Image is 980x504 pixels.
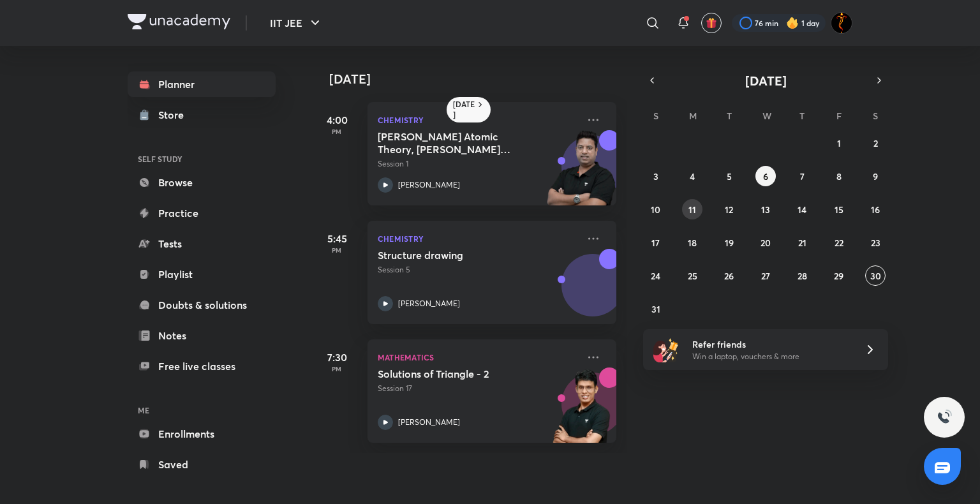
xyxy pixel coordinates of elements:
a: Notes [128,323,276,348]
abbr: August 19, 2025 [725,237,734,249]
h5: Structure drawing [378,249,537,262]
a: Practice [128,200,276,226]
button: August 24, 2025 [646,265,666,286]
p: Win a laptop, vouchers & more [692,351,849,362]
abbr: August 20, 2025 [761,237,771,249]
abbr: August 26, 2025 [724,270,734,282]
abbr: August 24, 2025 [651,270,660,282]
p: [PERSON_NAME] [398,417,460,428]
p: Mathematics [378,350,578,365]
abbr: Wednesday [762,110,771,122]
button: August 31, 2025 [646,299,666,319]
abbr: Friday [836,110,842,122]
p: Chemistry [378,231,578,246]
h6: Refer friends [692,337,849,351]
button: August 1, 2025 [829,133,849,153]
button: August 7, 2025 [792,166,812,186]
abbr: August 14, 2025 [798,204,806,216]
h5: Solutions of Triangle - 2 [378,367,537,380]
img: unacademy [546,367,616,456]
button: August 12, 2025 [719,199,739,219]
h5: Dalton's Atomic Theory, Rutherford's Experiment [378,130,537,156]
abbr: August 7, 2025 [800,170,805,182]
p: Chemistry [378,112,578,128]
abbr: August 1, 2025 [837,137,841,149]
abbr: August 5, 2025 [727,170,732,182]
button: August 8, 2025 [829,166,849,186]
h6: ME [128,399,276,421]
abbr: August 12, 2025 [725,204,733,216]
p: Session 1 [378,158,578,170]
img: Company Logo [128,14,230,29]
a: Planner [128,71,276,97]
h6: [DATE] [453,100,475,120]
button: August 2, 2025 [865,133,886,153]
button: August 23, 2025 [865,232,886,253]
a: Free live classes [128,353,276,379]
button: August 30, 2025 [865,265,886,286]
p: PM [311,365,362,373]
button: [DATE] [661,71,870,89]
button: August 9, 2025 [865,166,886,186]
h4: [DATE] [329,71,629,87]
abbr: August 17, 2025 [651,237,660,249]
button: August 17, 2025 [646,232,666,253]
h6: SELF STUDY [128,148,276,170]
a: Saved [128,452,276,477]
button: August 25, 2025 [682,265,702,286]
h5: 5:45 [311,231,362,246]
abbr: August 31, 2025 [651,303,660,315]
div: Store [158,107,191,122]
button: avatar [701,13,722,33]
img: unacademy [546,249,616,337]
button: August 27, 2025 [755,265,776,286]
img: referral [653,337,679,362]
abbr: August 11, 2025 [688,204,696,216]
button: August 26, 2025 [719,265,739,286]
img: unacademy [546,130,616,218]
abbr: August 23, 2025 [871,237,880,249]
a: Enrollments [128,421,276,447]
h5: 4:00 [311,112,362,128]
span: [DATE] [745,72,787,89]
abbr: August 13, 2025 [761,204,770,216]
abbr: August 8, 2025 [836,170,842,182]
a: Browse [128,170,276,195]
a: Store [128,102,276,128]
button: August 28, 2025 [792,265,812,286]
button: August 3, 2025 [646,166,666,186]
abbr: August 16, 2025 [871,204,880,216]
abbr: Tuesday [727,110,732,122]
button: August 11, 2025 [682,199,702,219]
button: August 19, 2025 [719,232,739,253]
h5: 7:30 [311,350,362,365]
button: August 29, 2025 [829,265,849,286]
p: PM [311,128,362,135]
abbr: Thursday [799,110,805,122]
button: August 21, 2025 [792,232,812,253]
a: Tests [128,231,276,256]
a: Company Logo [128,14,230,33]
abbr: August 9, 2025 [873,170,878,182]
button: August 14, 2025 [792,199,812,219]
button: August 15, 2025 [829,199,849,219]
abbr: August 22, 2025 [835,237,843,249]
abbr: August 25, 2025 [688,270,697,282]
abbr: August 6, 2025 [763,170,768,182]
button: IIT JEE [262,10,330,36]
abbr: Sunday [653,110,658,122]
p: Session 5 [378,264,578,276]
abbr: August 18, 2025 [688,237,697,249]
abbr: August 15, 2025 [835,204,843,216]
button: August 5, 2025 [719,166,739,186]
p: [PERSON_NAME] [398,179,460,191]
abbr: August 21, 2025 [798,237,806,249]
img: avatar [706,17,717,29]
img: ttu [937,410,952,425]
abbr: August 30, 2025 [870,270,881,282]
abbr: August 4, 2025 [690,170,695,182]
p: PM [311,246,362,254]
button: August 10, 2025 [646,199,666,219]
p: Session 17 [378,383,578,394]
abbr: August 10, 2025 [651,204,660,216]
